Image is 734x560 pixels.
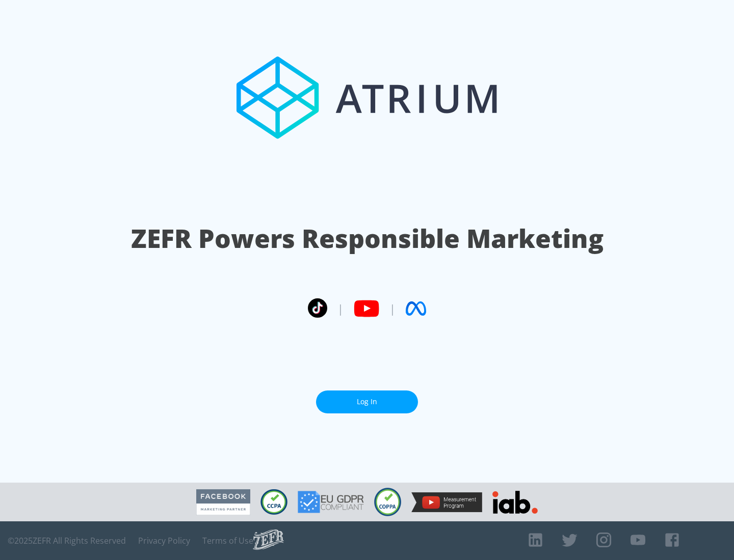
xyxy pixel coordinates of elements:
span: | [337,301,344,316]
img: YouTube Measurement Program [411,492,482,512]
img: CCPA Compliant [260,489,287,515]
img: IAB [492,491,538,514]
a: Terms of Use [202,536,253,546]
a: Log In [316,390,418,413]
span: | [389,301,396,316]
img: GDPR Compliant [298,491,364,513]
img: Facebook Marketing Partner [196,489,250,515]
h1: ZEFR Powers Responsible Marketing [131,221,604,256]
img: COPPA Compliant [374,488,401,516]
span: © 2025 ZEFR All Rights Reserved [8,536,126,546]
a: Privacy Policy [138,536,190,546]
